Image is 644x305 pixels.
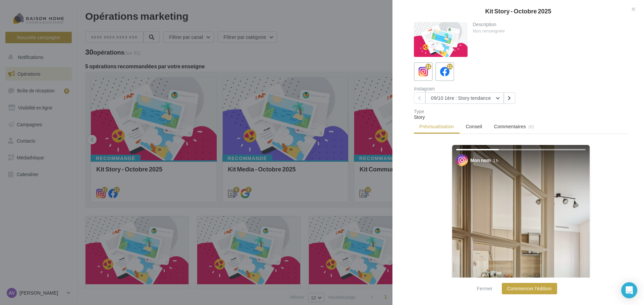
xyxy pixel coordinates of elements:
div: 11 [425,64,431,70]
button: Commencer l'édition [502,283,557,294]
div: Kit Story - Octobre 2025 [403,8,633,14]
span: (0) [528,124,534,129]
span: Commentaires [494,123,526,130]
div: Non renseignée [473,28,623,34]
div: Description [473,22,623,27]
div: 1 h [493,158,498,163]
button: 09/10 1ère : Story tendance [425,92,504,104]
div: Mon nom [470,157,491,164]
span: Conseil [466,124,482,129]
div: Story [414,114,628,121]
div: Instagram [414,86,518,91]
div: Open Intercom Messenger [621,282,637,298]
div: Type [414,109,628,114]
div: 11 [447,64,453,70]
button: Fermer [474,285,495,293]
